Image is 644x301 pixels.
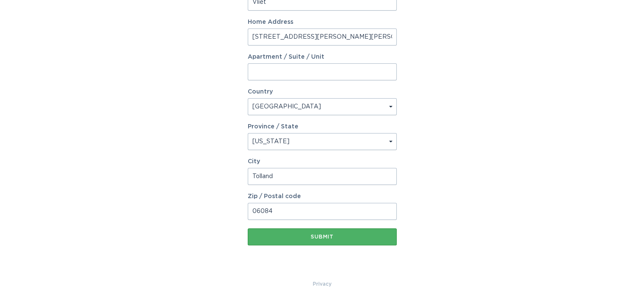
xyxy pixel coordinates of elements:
[248,89,273,95] label: Country
[248,159,397,165] label: City
[248,193,397,199] label: Zip / Postal code
[252,234,392,239] div: Submit
[248,54,397,60] label: Apartment / Suite / Unit
[313,279,332,289] a: Privacy Policy & Terms of Use
[248,124,298,130] label: Province / State
[248,19,397,25] label: Home Address
[248,228,397,245] button: Submit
